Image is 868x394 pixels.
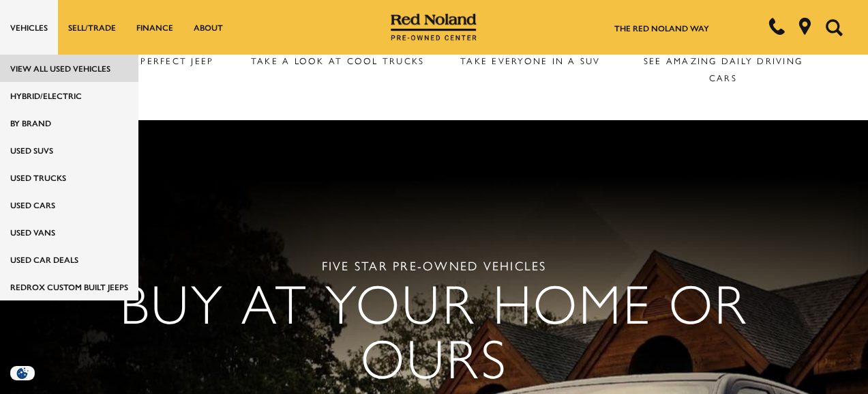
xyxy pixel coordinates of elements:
img: Opt-Out Icon [7,366,38,380]
h3: Take a Look at Cool Trucks [246,52,429,69]
h3: See Amazing Daily Driving Cars [632,52,815,86]
section: Click to Open Cookie Consent Modal [7,366,38,380]
h3: Take Everyone in a SUV [439,52,622,69]
a: The Red Noland Way [614,22,709,34]
h3: Find Your Perfect Jeep [54,52,237,69]
div: Five Star Pre-Owned Vehicles [68,257,801,274]
button: Open the search field [820,1,848,54]
img: Red Noland Pre-Owned [391,14,477,41]
a: Red Noland Pre-Owned [391,18,477,32]
h2: Buy at your home or ours [68,274,801,383]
